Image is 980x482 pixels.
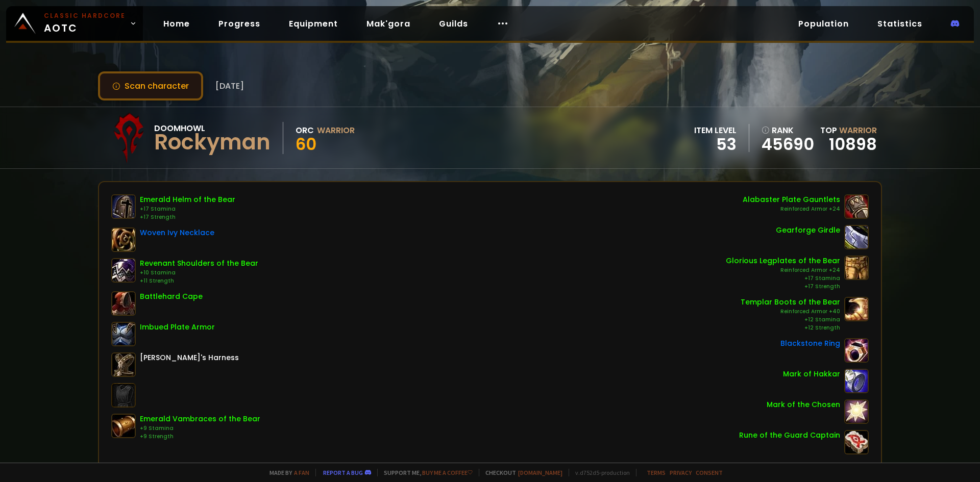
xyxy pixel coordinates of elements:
[647,469,666,476] a: Terms
[281,13,346,34] a: Equipment
[739,430,840,441] div: Rune of the Guard Captain
[844,430,869,454] img: item-19120
[726,274,840,283] div: +17 Stamina
[694,137,737,152] div: 53
[726,266,840,274] div: Reinforced Armor +24
[741,297,840,308] div: Templar Boots of the Bear
[776,225,840,236] div: Gearforge Girdle
[140,269,258,277] div: +10 Stamina
[726,256,840,266] div: Glorious Legplates of the Bear
[790,13,857,34] a: Population
[140,194,235,205] div: Emerald Helm of the Bear
[422,469,473,476] a: Buy me a coffee
[140,352,239,363] div: [PERSON_NAME]'s Harness
[140,322,215,333] div: Imbued Plate Armor
[829,133,877,156] a: 10898
[140,277,258,285] div: +11 Strength
[741,316,840,324] div: +12 Stamina
[694,124,737,137] div: item level
[140,227,214,238] div: Woven Ivy Necklace
[111,414,136,438] img: item-10282
[844,225,869,249] img: item-15709
[210,13,268,34] a: Progress
[844,369,869,393] img: item-10780
[111,194,136,219] img: item-10279
[783,369,840,379] div: Mark of Hakkar
[479,469,562,476] span: Checkout
[111,227,136,252] img: item-19159
[6,6,143,41] a: Classic HardcoreAOTC
[377,469,473,476] span: Support me,
[317,124,355,137] div: Warrior
[155,13,198,34] a: Home
[323,469,363,476] a: Report a bug
[44,11,126,20] small: Classic Hardcore
[296,133,316,156] span: 60
[767,399,840,410] div: Mark of the Chosen
[140,258,258,269] div: Revenant Shoulders of the Bear
[762,137,814,152] a: 45690
[296,124,314,137] div: Orc
[820,124,877,137] div: Top
[431,13,476,34] a: Guilds
[111,352,136,377] img: item-6125
[294,469,309,476] a: a fan
[154,135,271,150] div: Rockyman
[741,324,840,332] div: +12 Strength
[263,469,309,476] span: Made by
[569,469,630,476] span: v. d752d5 - production
[140,213,235,221] div: +17 Strength
[869,13,930,34] a: Statistics
[844,297,869,321] img: item-10167
[111,258,136,283] img: item-10134
[140,205,235,213] div: +17 Stamina
[780,338,840,349] div: Blackstone Ring
[154,122,271,135] div: Doomhowl
[670,469,692,476] a: Privacy
[844,256,869,280] img: item-14970
[98,71,203,100] button: Scan character
[140,414,260,424] div: Emerald Vambraces of the Bear
[518,469,562,476] a: [DOMAIN_NAME]
[111,291,136,316] img: item-11858
[839,124,877,136] span: Warrior
[358,13,419,34] a: Mak'gora
[215,80,244,92] span: [DATE]
[743,194,840,205] div: Alabaster Plate Gauntlets
[844,194,869,219] img: item-8314
[44,11,126,36] span: AOTC
[844,338,869,363] img: item-17713
[844,399,869,424] img: item-17774
[140,291,203,302] div: Battlehard Cape
[762,124,814,137] div: rank
[743,205,840,213] div: Reinforced Armor +24
[696,469,723,476] a: Consent
[140,433,260,441] div: +9 Strength
[726,283,840,291] div: +17 Strength
[111,322,136,346] img: item-10368
[741,308,840,316] div: Reinforced Armor +40
[140,424,260,433] div: +9 Stamina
